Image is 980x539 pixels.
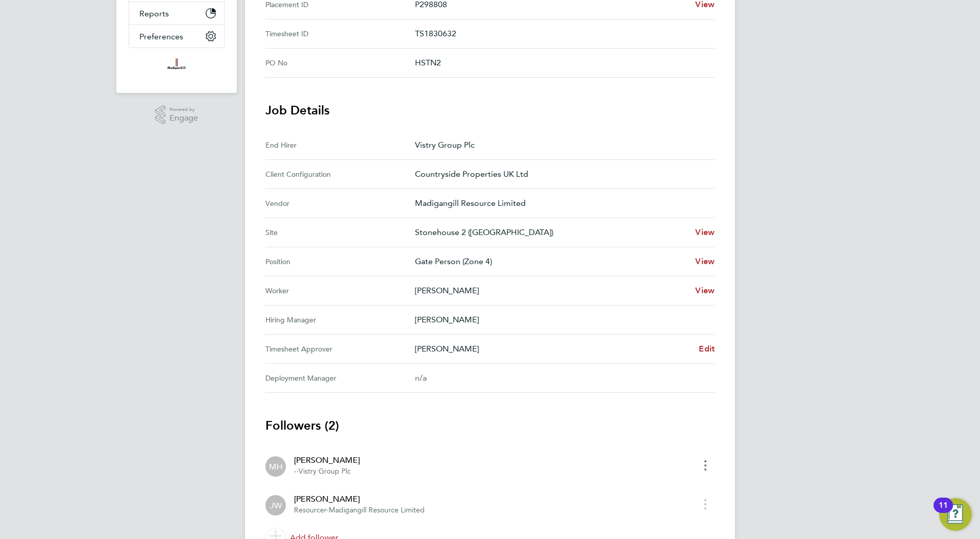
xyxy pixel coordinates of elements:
div: Position [265,255,415,268]
button: timesheet menu [696,496,715,512]
a: Go to home page [129,58,225,75]
h3: Followers (2) [265,417,715,434]
div: End Hirer [265,139,415,151]
span: Powered by [169,105,198,114]
span: Resourcer [294,506,327,514]
span: - [294,467,297,476]
p: [PERSON_NAME] [415,343,691,355]
span: · [297,467,299,476]
p: HSTN2 [415,57,706,69]
p: [PERSON_NAME] [415,314,706,326]
div: Worker [265,285,415,297]
p: TS1830632 [415,28,706,40]
button: timesheet menu [696,457,715,473]
button: Reports [129,2,224,25]
p: Countryside Properties UK Ltd [415,168,706,180]
div: Mark Howarth [265,456,286,477]
div: n/a [415,372,698,384]
p: Gate Person (Zone 4) [415,255,687,268]
a: View [695,226,715,239]
span: Engage [169,114,198,123]
div: PO No [265,57,415,69]
span: View [695,227,715,237]
a: Edit [699,343,715,355]
span: Reports [139,9,169,18]
span: Vistry Group Plc [299,467,351,476]
div: [PERSON_NAME] [294,493,425,505]
div: Hiring Manager [265,314,415,326]
p: Vistry Group Plc [415,139,706,151]
h3: Job Details [265,102,715,119]
button: Preferences [129,25,224,48]
span: · [327,506,329,514]
a: View [695,285,715,297]
div: Timesheet ID [265,28,415,40]
span: JW [270,500,282,511]
div: 11 [939,505,948,519]
div: Deployment Manager [265,372,415,384]
div: Jack Williams [265,495,286,515]
img: madigangill-logo-retina.png [165,58,188,75]
span: View [695,256,715,266]
div: Timesheet Approver [265,343,415,355]
button: Open Resource Center, 11 new notifications [939,498,972,531]
div: Site [265,226,415,239]
a: View [695,255,715,268]
span: Preferences [139,32,183,41]
div: [PERSON_NAME] [294,454,360,466]
span: Madigangill Resource Limited [329,506,425,514]
div: Vendor [265,197,415,209]
p: Madigangill Resource Limited [415,197,706,209]
span: Edit [699,344,715,354]
div: Client Configuration [265,168,415,180]
span: MH [269,461,283,472]
a: Powered byEngage [155,105,199,125]
span: View [695,286,715,295]
p: [PERSON_NAME] [415,285,687,297]
p: Stonehouse 2 ([GEOGRAPHIC_DATA]) [415,226,687,239]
